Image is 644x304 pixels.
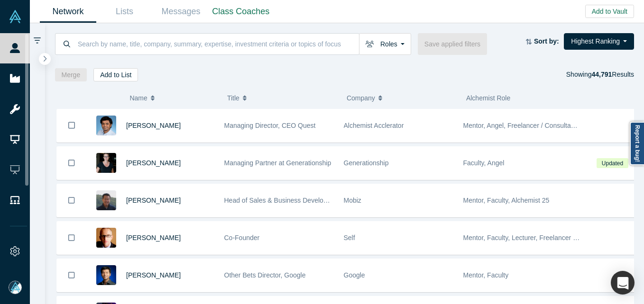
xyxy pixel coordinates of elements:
[129,88,147,108] span: Name
[9,281,22,294] img: Mia Scott's Account
[585,5,634,18] button: Add to Vault
[463,271,509,279] span: Mentor, Faculty
[55,68,87,81] button: Merge
[126,197,181,204] a: [PERSON_NAME]
[126,122,181,129] a: [PERSON_NAME]
[209,0,273,23] a: Class Coaches
[224,122,316,129] span: Managing Director, CEO Quest
[96,190,116,210] img: Michael Chang's Profile Image
[224,271,306,279] span: Other Bets Director, Google
[344,197,361,204] span: Mobiz
[126,234,181,241] a: [PERSON_NAME]
[126,271,181,279] a: [PERSON_NAME]
[630,122,644,165] a: Report a bug!
[591,71,612,78] strong: 44,791
[597,158,628,168] span: Updated
[227,88,337,108] button: Title
[153,0,209,23] a: Messages
[344,234,355,241] span: Self
[96,153,116,173] img: Rachel Chalmers's Profile Image
[9,10,22,23] img: Alchemist Vault Logo
[591,71,634,78] span: Results
[40,0,96,23] a: Network
[463,159,505,167] span: Faculty, Angel
[227,88,239,108] span: Title
[534,37,559,45] strong: Sort by:
[224,197,368,204] span: Head of Sales & Business Development (interim)
[566,68,634,81] div: Showing
[57,147,86,179] button: Bookmark
[57,259,86,292] button: Bookmark
[224,159,331,167] span: Managing Partner at Generationship
[57,222,86,254] button: Bookmark
[96,0,153,23] a: Lists
[344,271,365,279] span: Google
[344,159,389,167] span: Generationship
[129,88,217,108] button: Name
[347,88,375,108] span: Company
[347,88,456,108] button: Company
[96,265,116,285] img: Steven Kan's Profile Image
[224,234,260,241] span: Co-Founder
[77,33,359,55] input: Search by name, title, company, summary, expertise, investment criteria or topics of focus
[463,197,550,204] span: Mentor, Faculty, Alchemist 25
[344,122,404,129] span: Alchemist Acclerator
[126,159,181,167] a: [PERSON_NAME]
[466,94,510,102] span: Alchemist Role
[96,116,116,135] img: Gnani Palanikumar's Profile Image
[57,184,86,217] button: Bookmark
[418,33,487,55] button: Save applied filters
[96,228,116,248] img: Robert Winder's Profile Image
[93,68,138,81] button: Add to List
[359,33,411,55] button: Roles
[564,33,634,50] button: Highest Ranking
[57,109,86,142] button: Bookmark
